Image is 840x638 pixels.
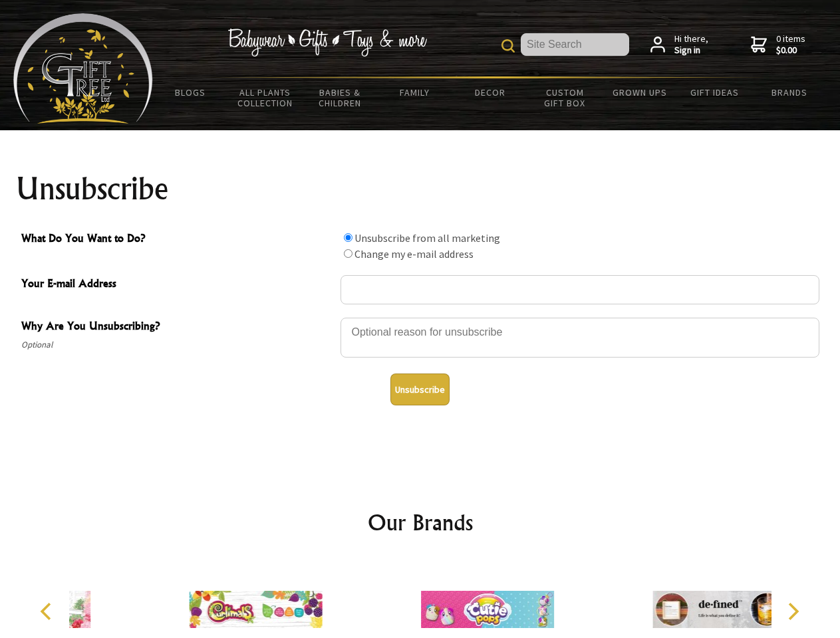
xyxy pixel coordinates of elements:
[452,78,527,106] a: Decor
[752,78,827,106] a: Brands
[33,597,63,626] button: Previous
[344,249,352,258] input: What Do You Want to Do?
[674,45,708,56] strong: Sign in
[21,275,334,294] span: Your E-mail Address
[341,318,819,358] textarea: Why Are You Unsubscribing?
[602,78,677,106] a: Grown Ups
[228,78,303,117] a: All Plants Collection
[378,78,453,106] a: Family
[751,33,805,56] a: 0 items$0.00
[153,78,228,106] a: BLOGS
[521,33,629,56] input: Site Search
[13,13,153,124] img: Babyware - Gifts - Toys and more...
[778,597,807,626] button: Next
[674,33,708,56] span: Hi there,
[21,318,334,337] span: Why Are You Unsubscribing?
[21,337,334,353] span: Optional
[501,39,515,53] img: product search
[677,78,752,106] a: Gift Ideas
[303,78,378,117] a: Babies & Children
[776,45,805,56] strong: $0.00
[27,506,814,538] h2: Our Brands
[341,275,819,304] input: Your E-mail Address
[650,33,708,56] a: Hi there,Sign in
[344,233,352,242] input: What Do You Want to Do?
[227,29,427,56] img: Babywear - Gifts - Toys & more
[21,230,334,249] span: What Do You Want to Do?
[354,231,500,245] label: Unsubscribe from all marketing
[390,373,450,405] button: Unsubscribe
[16,173,825,205] h1: Unsubscribe
[776,33,805,56] span: 0 items
[354,247,474,261] label: Change my e-mail address
[527,78,603,117] a: Custom Gift Box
